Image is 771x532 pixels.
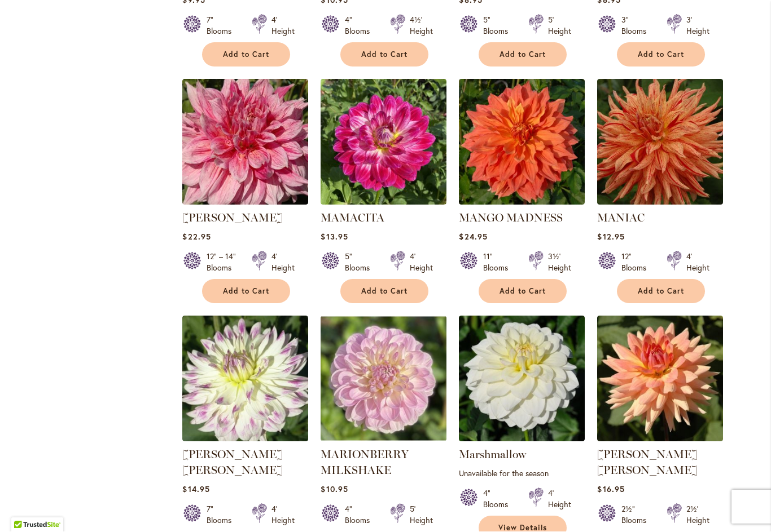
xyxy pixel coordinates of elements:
[345,15,376,37] div: 4" Blooms
[638,287,684,296] span: Add to Cart
[223,287,269,296] span: Add to Cart
[548,15,571,37] div: 5' Height
[483,251,515,274] div: 11" Blooms
[686,15,709,37] div: 3' Height
[321,232,348,242] span: $13.95
[500,287,546,296] span: Add to Cart
[361,50,408,60] span: Add to Cart
[686,504,709,526] div: 2½' Height
[459,232,487,242] span: $24.95
[340,280,428,304] button: Add to Cart
[597,232,624,242] span: $12.95
[271,15,295,37] div: 4' Height
[182,448,283,477] a: [PERSON_NAME] [PERSON_NAME]
[8,492,40,524] iframe: Launch Accessibility Center
[686,251,709,274] div: 4' Height
[479,43,567,67] button: Add to Cart
[182,211,283,225] a: [PERSON_NAME]
[321,79,446,205] img: Mamacita
[621,251,653,274] div: 12" Blooms
[621,504,653,526] div: 2½" Blooms
[321,197,446,207] a: Mamacita
[597,448,698,477] a: [PERSON_NAME] [PERSON_NAME]
[500,50,546,60] span: Add to Cart
[207,251,238,274] div: 12" – 14" Blooms
[483,15,515,37] div: 5" Blooms
[321,448,409,477] a: MARIONBERRY MILKSHAKE
[459,211,563,225] a: MANGO MADNESS
[617,43,705,67] button: Add to Cart
[597,211,645,225] a: MANIAC
[638,50,684,60] span: Add to Cart
[361,287,408,296] span: Add to Cart
[483,488,515,511] div: 4" Blooms
[459,316,585,442] img: Marshmallow
[548,251,571,274] div: 3½' Height
[410,504,433,526] div: 5' Height
[207,504,238,526] div: 7" Blooms
[597,316,723,442] img: Mary Jo
[182,197,308,207] a: MAKI
[459,468,585,479] p: Unavailable for the season
[182,433,308,444] a: MARGARET ELLEN
[459,79,585,205] img: Mango Madness
[321,211,384,225] a: MAMACITA
[202,280,290,304] button: Add to Cart
[597,197,723,207] a: Maniac
[410,251,433,274] div: 4' Height
[459,433,585,444] a: Marshmallow
[597,484,624,495] span: $16.95
[182,484,209,495] span: $14.95
[182,316,308,442] img: MARGARET ELLEN
[410,15,433,37] div: 4½' Height
[321,433,446,444] a: MARIONBERRY MILKSHAKE
[321,484,348,495] span: $10.95
[597,433,723,444] a: Mary Jo
[223,50,269,60] span: Add to Cart
[345,504,376,526] div: 4" Blooms
[207,15,238,37] div: 7" Blooms
[182,79,308,205] img: MAKI
[345,251,376,274] div: 5" Blooms
[479,280,567,304] button: Add to Cart
[621,15,653,37] div: 3" Blooms
[182,232,211,242] span: $22.95
[271,504,295,526] div: 4' Height
[202,43,290,67] button: Add to Cart
[597,79,723,205] img: Maniac
[548,488,571,511] div: 4' Height
[617,280,705,304] button: Add to Cart
[459,448,526,462] a: Marshmallow
[321,316,446,442] img: MARIONBERRY MILKSHAKE
[271,251,295,274] div: 4' Height
[459,197,585,207] a: Mango Madness
[340,43,428,67] button: Add to Cart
